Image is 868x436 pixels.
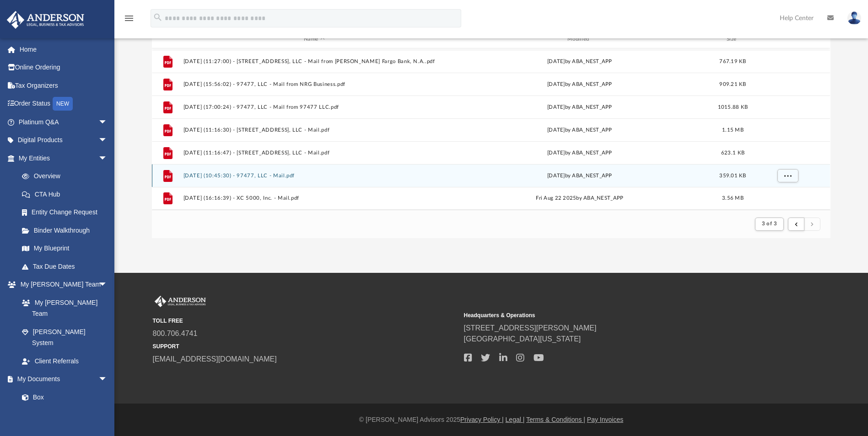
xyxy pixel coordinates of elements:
a: Client Referrals [13,352,117,370]
a: My Entitiesarrow_drop_down [6,149,121,167]
span: 623.1 KB [721,150,744,155]
a: My [PERSON_NAME] Team [13,293,112,323]
a: My Blueprint [13,239,117,258]
a: Privacy Policy | [460,416,504,423]
img: User Pic [847,11,861,25]
a: 800.706.4741 [153,330,198,337]
div: id [156,35,179,43]
button: [DATE] (11:16:30) - [STREET_ADDRESS], LLC - Mail.pdf [183,127,445,133]
a: Tax Due Dates [13,257,121,276]
a: My [PERSON_NAME] Teamarrow_drop_down [6,276,117,294]
div: © [PERSON_NAME] Advisors 2025 [114,415,868,425]
a: Digital Productsarrow_drop_down [6,131,121,149]
span: 3 of 3 [762,221,777,226]
button: [DATE] (15:56:02) - 97477, LLC - Mail from NRG Business.pdf [183,81,445,87]
i: menu [124,13,135,24]
div: Modified [449,35,711,43]
span: 767.19 KB [720,59,746,64]
small: Headquarters & Operations [464,311,769,319]
span: 1.15 MB [722,128,744,133]
div: Name [183,35,445,43]
span: arrow_drop_down [98,370,117,389]
button: [DATE] (10:45:30) - 97477, LLC - Mail.pdf [183,173,445,179]
span: 1015.88 KB [718,105,748,110]
div: id [755,35,819,43]
a: [GEOGRAPHIC_DATA][US_STATE] [464,335,581,343]
span: arrow_drop_down [98,276,117,294]
a: menu [124,17,135,24]
a: Home [6,40,121,58]
span: arrow_drop_down [98,149,117,168]
small: SUPPORT [153,342,458,351]
div: [DATE] by ABA_NEST_APP [449,80,711,89]
div: grid [152,48,830,210]
a: Tax Organizers [6,76,121,95]
a: Platinum Q&Aarrow_drop_down [6,113,121,131]
span: 3.56 MB [722,196,744,201]
a: My Documentsarrow_drop_down [6,370,117,388]
a: [PERSON_NAME] System [13,323,117,352]
span: 359.01 KB [720,173,746,178]
span: arrow_drop_down [98,113,117,132]
a: Order StatusNEW [6,95,121,113]
button: 3 of 3 [755,218,784,230]
div: [DATE] by ABA_NEST_APP [449,103,711,112]
div: [DATE] by ABA_NEST_APP [449,149,711,157]
div: [DATE] by ABA_NEST_APP [449,126,711,134]
a: Binder Walkthrough [13,221,121,239]
span: arrow_drop_down [98,131,117,150]
a: Online Ordering [6,58,121,77]
img: Anderson Advisors Platinum Portal [153,296,208,308]
div: Size [715,35,751,43]
button: [DATE] (11:27:00) - [STREET_ADDRESS], LLC - Mail from [PERSON_NAME] Fargo Bank, N.A..pdf [183,58,445,64]
div: Fri Aug 22 2025 by ABA_NEST_APP [449,195,711,203]
small: TOLL FREE [153,317,458,325]
a: Entity Change Request [13,203,121,222]
span: 909.21 KB [720,82,746,87]
a: Legal | [506,416,525,423]
a: Box [13,388,112,406]
button: [DATE] (11:16:47) - [STREET_ADDRESS], LLC - Mail.pdf [183,150,445,156]
img: Anderson Advisors Platinum Portal [4,11,87,29]
div: [DATE] by ABA_NEST_APP [449,172,711,180]
div: [DATE] by ABA_NEST_APP [449,58,711,66]
a: Overview [13,167,121,186]
a: Terms & Conditions | [526,416,585,423]
a: CTA Hub [13,185,121,203]
i: search [153,12,163,22]
button: More options [777,169,798,183]
button: [DATE] (16:16:39) - XC 5000, Inc. - Mail.pdf [183,196,445,202]
button: [DATE] (17:00:24) - 97477, LLC - Mail from 97477 LLC.pdf [183,104,445,110]
a: [STREET_ADDRESS][PERSON_NAME] [464,324,597,332]
a: [EMAIL_ADDRESS][DOMAIN_NAME] [153,355,277,363]
a: Pay Invoices [587,416,623,423]
div: NEW [53,97,73,111]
